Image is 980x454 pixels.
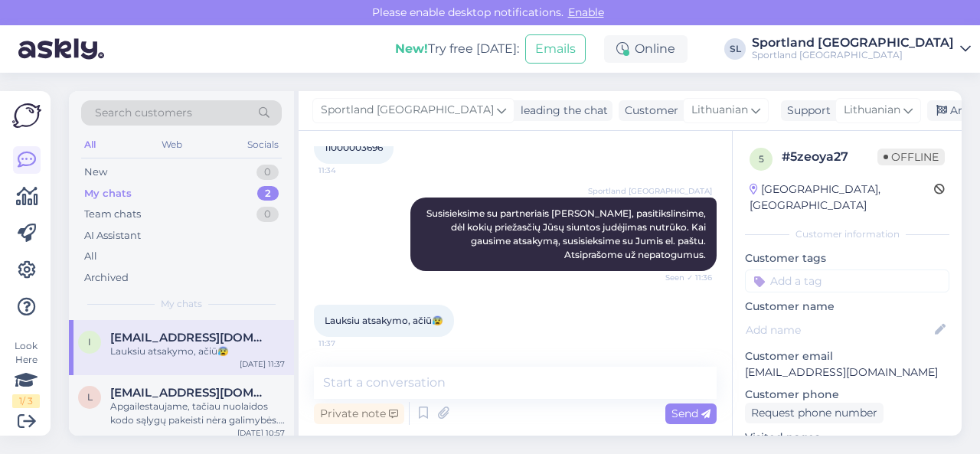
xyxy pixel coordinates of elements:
[240,358,285,370] div: [DATE] 11:37
[752,37,954,49] div: Sportland [GEOGRAPHIC_DATA]
[84,186,132,201] div: My chats
[110,386,269,400] span: laukytesaule@gmail.com
[781,103,831,119] div: Support
[619,103,678,119] div: Customer
[745,430,949,446] p: Visited pages
[95,105,192,121] span: Search customers
[745,403,884,423] div: Request phone number
[12,339,40,408] div: Look Here
[759,153,764,165] span: 5
[655,272,712,283] span: Seen ✓ 11:36
[588,185,712,197] span: Sportland [GEOGRAPHIC_DATA]
[158,135,185,155] div: Web
[161,297,202,311] span: My chats
[257,186,279,201] div: 2
[724,38,746,60] div: SL
[88,336,91,348] span: i
[752,49,954,61] div: Sportland [GEOGRAPHIC_DATA]
[318,338,376,349] span: 11:37
[237,427,285,439] div: [DATE] 10:57
[84,270,129,286] div: Archived
[782,148,877,166] div: # 5zeoya27
[110,345,285,358] div: Lauksiu atsakymo, ačiū😰
[325,142,383,153] span: 11000003696
[81,135,99,155] div: All
[877,149,945,165] span: Offline
[691,102,748,119] span: Lithuanian
[745,299,949,315] p: Customer name
[745,387,949,403] p: Customer phone
[395,40,519,58] div: Try free [DATE]:
[671,407,710,420] span: Send
[525,34,586,64] button: Emails
[84,249,97,264] div: All
[84,165,107,180] div: New
[752,37,971,61] a: Sportland [GEOGRAPHIC_DATA]Sportland [GEOGRAPHIC_DATA]
[746,322,932,338] input: Add name
[318,165,376,176] span: 11:34
[745,227,949,241] div: Customer information
[87,391,93,403] span: l
[563,5,609,19] span: Enable
[314,403,404,424] div: Private note
[84,228,141,243] div: AI Assistant
[321,102,494,119] span: Sportland [GEOGRAPHIC_DATA]
[110,331,269,345] span: inessakonoplya1999@gmail.com
[256,165,279,180] div: 0
[325,315,443,326] span: Lauksiu atsakymo, ačiū😰
[12,394,40,408] div: 1 / 3
[84,207,141,222] div: Team chats
[745,348,949,364] p: Customer email
[12,103,41,128] img: Askly Logo
[395,41,428,56] b: New!
[244,135,282,155] div: Socials
[745,269,949,292] input: Add a tag
[750,181,934,214] div: [GEOGRAPHIC_DATA], [GEOGRAPHIC_DATA]
[514,103,608,119] div: leading the chat
[745,250,949,266] p: Customer tags
[256,207,279,222] div: 0
[110,400,285,427] div: Apgailestaujame, tačiau nuolaidos kodo sąlygų pakeisti nėra galimybės. Galite panaudoti savo pask...
[604,35,688,63] div: Online
[844,102,900,119] span: Lithuanian
[745,364,949,381] p: [EMAIL_ADDRESS][DOMAIN_NAME]
[426,207,708,260] span: Susisieksime su partneriais [PERSON_NAME], pasitikslinsime, dėl kokių priežasčių Jūsų siuntos jud...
